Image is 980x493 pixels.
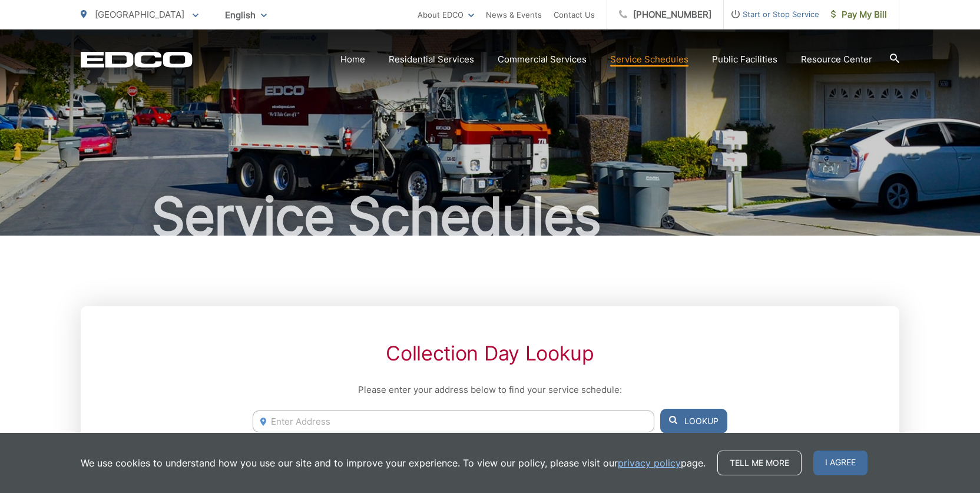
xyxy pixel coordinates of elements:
a: Resource Center [801,52,872,67]
span: Pay My Bill [831,8,887,22]
button: Lookup [660,409,727,434]
a: privacy policy [618,456,681,470]
a: Tell me more [717,451,802,475]
h1: Service Schedules [81,187,899,246]
span: English [216,5,276,25]
a: Home [340,52,365,67]
span: [GEOGRAPHIC_DATA] [95,9,184,20]
a: About EDCO [418,8,474,22]
a: EDCD logo. Return to the homepage. [81,51,193,68]
p: Please enter your address below to find your service schedule: [253,383,727,397]
span: I agree [813,451,868,475]
input: Enter Address [253,411,654,432]
a: Service Schedules [610,52,688,67]
a: Contact Us [554,8,595,22]
a: Residential Services [389,52,474,67]
a: Commercial Services [498,52,587,67]
h2: Collection Day Lookup [253,342,727,365]
p: We use cookies to understand how you use our site and to improve your experience. To view our pol... [81,456,706,470]
a: News & Events [486,8,542,22]
a: Public Facilities [712,52,777,67]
